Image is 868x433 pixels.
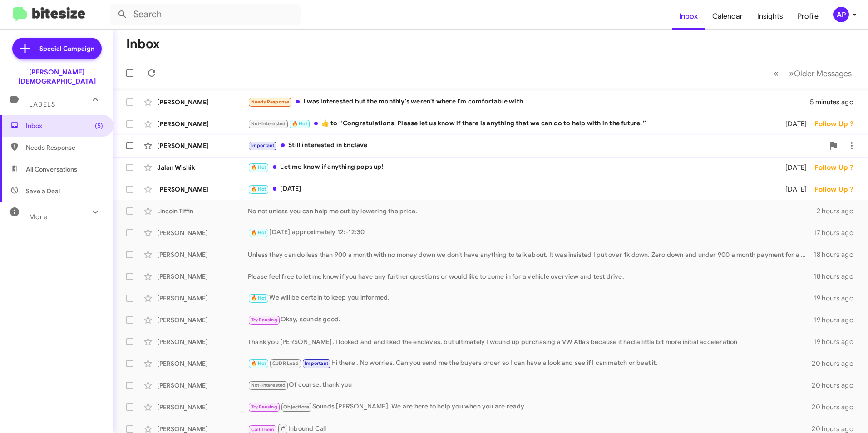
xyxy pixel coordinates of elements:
div: 19 hours ago [814,294,861,303]
span: Special Campaign [39,44,94,53]
div: Follow Up ? [814,163,861,172]
span: Needs Response [26,143,103,152]
div: Thank you [PERSON_NAME], I looked and and liked the enclaves, but ultimately I wound up purchasin... [248,337,814,346]
div: [PERSON_NAME] [157,403,248,412]
span: 🔥 Hot [251,360,266,366]
div: 18 hours ago [814,250,861,259]
div: 17 hours ago [814,228,861,237]
span: Important [305,360,328,366]
div: [DATE] [774,119,814,128]
div: ​👍​ to “ Congratulations! Please let us know if there is anything that we can do to help with in ... [248,118,774,129]
div: Follow Up ? [814,185,861,194]
span: 🔥 Hot [292,121,307,127]
span: Older Messages [794,69,852,79]
div: Please feel free to let me know if you have any further questions or would like to come in for a ... [248,272,814,281]
div: 20 hours ago [812,381,861,390]
div: Let me know if anything pops up! [248,162,774,172]
div: 19 hours ago [814,337,861,346]
div: Unless they can do less than 900 a month with no money down we don't have anything to talk about.... [248,250,814,259]
a: Profile [790,3,826,30]
span: 🔥 Hot [251,295,266,301]
a: Insights [750,3,790,30]
span: Call Them [251,427,275,433]
span: All Conversations [26,165,77,174]
div: [DATE] [774,185,814,194]
div: 2 hours ago [817,207,861,216]
div: 19 hours ago [814,315,861,325]
div: Hi there . No worries. Can you send me the buyers order so I can have a look and see if I can mat... [248,358,812,369]
span: « [774,68,779,79]
div: No not unless you can help me out by lowering the price. [248,207,817,216]
div: Of course, thank you [248,380,812,390]
span: 🔥 Hot [251,230,266,236]
nav: Page navigation example [769,64,857,83]
div: [PERSON_NAME] [157,98,248,107]
div: Follow Up ? [814,119,861,128]
div: Sounds [PERSON_NAME]. We are here to help you when you are ready. [248,402,812,412]
a: Inbox [672,3,705,30]
div: [PERSON_NAME] [157,359,248,368]
div: [PERSON_NAME] [157,228,248,237]
div: [PERSON_NAME] [157,272,248,281]
div: [PERSON_NAME] [157,141,248,150]
div: Jalan Wishik [157,163,248,172]
div: AP [833,7,849,22]
div: [PERSON_NAME] [157,337,248,346]
div: [PERSON_NAME] [157,250,248,259]
button: Previous [768,64,784,83]
div: [PERSON_NAME] [157,119,248,128]
div: [PERSON_NAME] [157,381,248,390]
span: 🔥 Hot [251,164,266,170]
div: [DATE] approximately 12:-12:30 [248,227,814,238]
span: Save a Deal [26,187,60,196]
span: More [29,213,48,221]
span: Inbox [26,121,103,130]
div: [DATE] [248,184,774,194]
a: Special Campaign [12,38,102,59]
span: Try Pausing [251,404,277,410]
div: 18 hours ago [814,272,861,281]
span: Labels [29,100,55,108]
a: Calendar [705,3,750,30]
button: AP [826,7,858,22]
span: 🔥 Hot [251,186,266,192]
div: I was interested but the monthly's weren't where I'm comfortable with [248,97,810,107]
div: 5 minutes ago [810,98,861,107]
input: Search [110,4,301,25]
span: Not-Interested [251,382,286,388]
span: Important [251,143,275,148]
div: [PERSON_NAME] [157,294,248,303]
div: Okay, sounds good. [248,315,814,325]
span: Objections [283,404,309,410]
span: » [789,68,794,79]
div: Lincoln Tiffin [157,207,248,216]
div: Still interested in Enclave [248,140,824,151]
div: 20 hours ago [812,359,861,368]
div: 20 hours ago [812,403,861,412]
span: CJDR Lead [272,360,299,366]
h1: Inbox [126,37,160,51]
span: Not-Interested [251,121,286,127]
div: We will be certain to keep you informed. [248,293,814,303]
span: Needs Response [251,99,290,105]
button: Next [784,64,857,83]
div: [PERSON_NAME] [157,185,248,194]
span: Try Pausing [251,317,277,323]
div: [DATE] [774,163,814,172]
div: [PERSON_NAME] [157,315,248,325]
span: (5) [95,121,103,130]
